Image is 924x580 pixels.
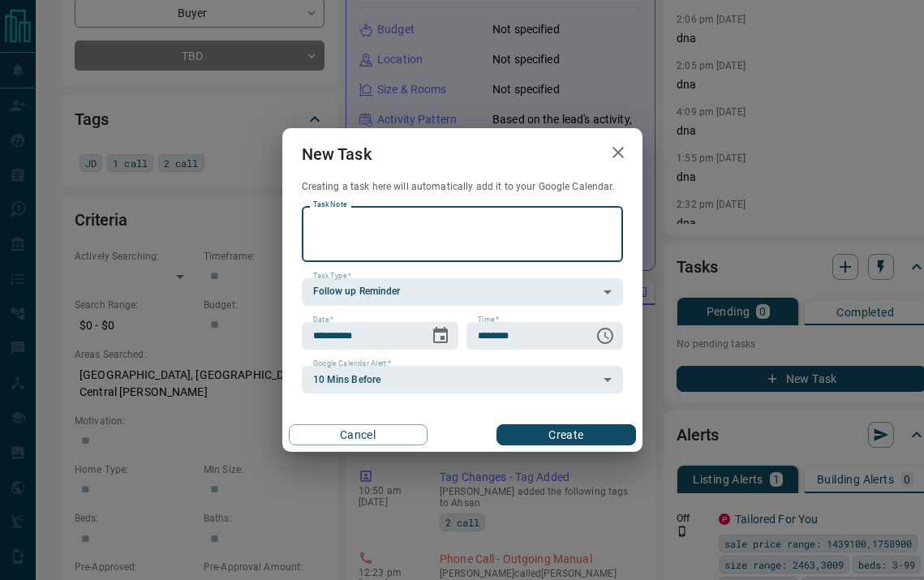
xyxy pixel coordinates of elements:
[496,424,635,445] button: Create
[313,200,346,210] label: Task Note
[289,424,428,445] button: Cancel
[302,278,623,306] div: Follow up Reminder
[313,315,333,325] label: Date
[282,128,391,180] h2: New Task
[589,320,621,352] button: Choose time, selected time is 6:00 AM
[302,180,623,194] p: Creating a task here will automatically add it to your Google Calendar.
[424,320,457,352] button: Choose date, selected date is Aug 14, 2025
[478,315,499,325] label: Time
[313,271,351,281] label: Task Type
[302,366,623,393] div: 10 Mins Before
[313,359,391,369] label: Google Calendar Alert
